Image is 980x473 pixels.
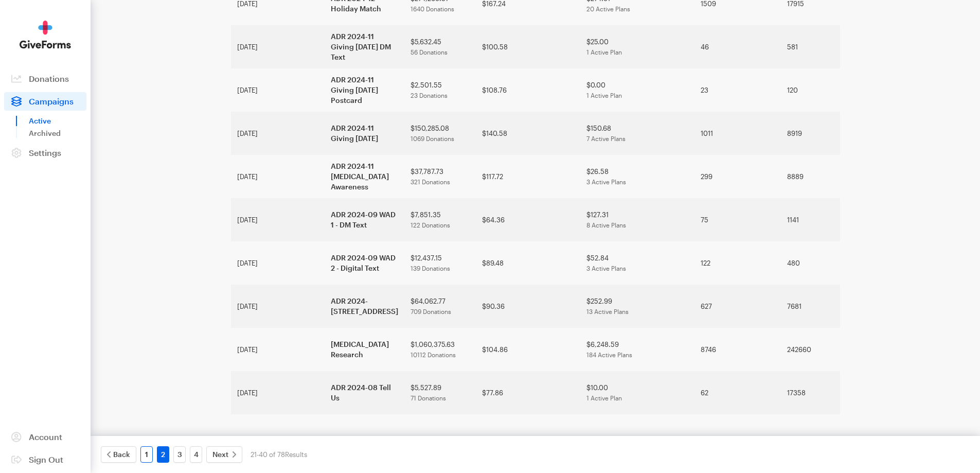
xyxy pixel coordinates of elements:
[404,328,476,371] td: $1,060,375.63
[231,68,325,112] td: [DATE]
[586,48,622,56] span: 1 Active Plan
[325,112,404,155] td: ADR 2024-11 Giving [DATE]
[580,371,694,414] td: $10.00
[781,328,847,371] td: 242660
[231,155,325,198] td: [DATE]
[206,446,242,463] a: Next
[586,135,626,142] span: 7 Active Plans
[411,221,450,229] span: 122 Donations
[411,178,450,185] span: 321 Donations
[586,265,626,272] span: 3 Active Plans
[476,198,580,241] td: $64.36
[411,308,451,315] span: 709 Donations
[29,127,86,139] a: Archived
[781,241,847,285] td: 480
[580,241,694,285] td: $52.84
[781,198,847,241] td: 1141
[325,371,404,414] td: ADR 2024-08 Tell Us
[231,285,325,328] td: [DATE]
[325,328,404,371] td: [MEDICAL_DATA] Research
[586,394,622,401] span: 1 Active Plan
[404,285,476,328] td: $64,062.77
[411,351,456,358] span: 10112 Donations
[231,112,325,155] td: [DATE]
[781,68,847,112] td: 120
[4,144,86,162] a: Settings
[411,135,454,142] span: 1069 Donations
[781,285,847,328] td: 7681
[580,285,694,328] td: $252.99
[4,450,86,469] a: Sign Out
[781,155,847,198] td: 8889
[694,68,781,112] td: 23
[694,198,781,241] td: 75
[694,25,781,68] td: 46
[404,198,476,241] td: $7,851.35
[586,308,629,315] span: 13 Active Plans
[694,371,781,414] td: 62
[411,92,448,99] span: 23 Donations
[4,69,86,88] a: Donations
[190,446,202,463] a: 4
[29,96,74,106] span: Campaigns
[694,112,781,155] td: 1011
[404,371,476,414] td: $5,527.89
[411,394,446,401] span: 71 Donations
[404,68,476,112] td: $2,501.55
[29,148,61,157] span: Settings
[476,371,580,414] td: $77.86
[325,198,404,241] td: ADR 2024-09 WAD 1 - DM Text
[476,25,580,68] td: $100.58
[231,198,325,241] td: [DATE]
[101,446,136,463] a: Back
[404,25,476,68] td: $5,632.45
[586,221,626,229] span: 8 Active Plans
[29,454,63,464] span: Sign Out
[404,112,476,155] td: $150,285.08
[694,285,781,328] td: 627
[325,68,404,112] td: ADR 2024-11 Giving [DATE] Postcard
[325,241,404,285] td: ADR 2024-09 WAD 2 - Digital Text
[580,112,694,155] td: $150.68
[325,285,404,328] td: ADR 2024-[STREET_ADDRESS]
[231,241,325,285] td: [DATE]
[476,328,580,371] td: $104.86
[476,112,580,155] td: $140.58
[29,74,69,83] span: Donations
[231,25,325,68] td: [DATE]
[173,446,186,463] a: 3
[29,115,86,127] a: Active
[325,155,404,198] td: ADR 2024-11 [MEDICAL_DATA] Awareness
[781,112,847,155] td: 8919
[20,21,71,49] img: GiveForms
[694,328,781,371] td: 8746
[580,25,694,68] td: $25.00
[251,446,307,463] div: 21-40 of 78
[29,432,62,442] span: Account
[404,241,476,285] td: $12,437.15
[580,328,694,371] td: $6,248.59
[580,155,694,198] td: $26.58
[476,68,580,112] td: $108.76
[694,155,781,198] td: 299
[231,371,325,414] td: [DATE]
[404,155,476,198] td: $37,787.73
[586,351,632,358] span: 184 Active Plans
[586,92,622,99] span: 1 Active Plan
[694,241,781,285] td: 122
[781,371,847,414] td: 17358
[580,198,694,241] td: $127.31
[586,5,630,12] span: 20 Active Plans
[285,450,307,459] span: Results
[325,25,404,68] td: ADR 2024-11 Giving [DATE] DM Text
[4,428,86,446] a: Account
[476,155,580,198] td: $117.72
[231,328,325,371] td: [DATE]
[781,25,847,68] td: 581
[580,68,694,112] td: $0.00
[411,5,454,12] span: 1640 Donations
[212,448,228,461] span: Next
[411,48,448,56] span: 56 Donations
[4,92,86,111] a: Campaigns
[476,241,580,285] td: $89.48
